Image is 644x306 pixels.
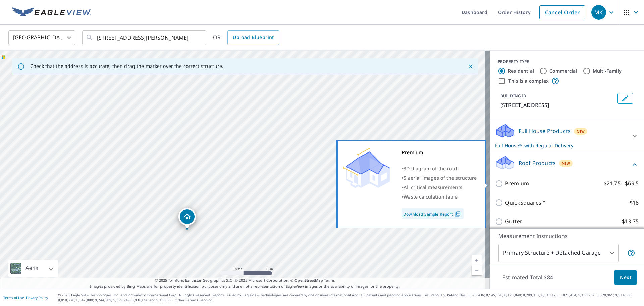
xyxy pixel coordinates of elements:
[500,101,614,109] p: [STREET_ADDRESS]
[519,159,556,167] p: Roof Products
[497,270,558,285] p: Estimated Total: $84
[617,93,633,104] button: Edit building 1
[402,192,477,202] div: •
[30,63,223,69] p: Check that the address is accurate, then drag the marker over the correct structure.
[591,5,606,20] div: MK
[604,179,639,188] p: $21.75 - $69.5
[404,165,457,172] span: 3D diagram of the roof
[23,260,42,277] div: Aerial
[498,244,619,262] div: Primary Structure + Detached Garage
[495,123,639,149] div: Full House ProductsNewFull House™ with Regular Delivery
[402,183,477,192] div: •
[505,217,522,226] p: Gutter
[577,129,585,134] span: New
[402,208,464,219] a: Download Sample Report
[402,148,477,157] div: Premium
[453,211,462,217] img: Pdf Icon
[404,175,477,181] span: 5 aerial images of the structure
[519,127,571,135] p: Full House Products
[627,249,635,257] span: Your report will include the primary structure and a detached garage if one exists.
[495,142,627,149] p: Full House™ with Regular Delivery
[12,7,91,17] img: EV Logo
[495,155,639,174] div: Roof ProductsNew
[614,270,637,285] button: Next
[500,93,526,99] p: BUILDING ID
[233,33,274,42] span: Upload Blueprint
[466,62,475,71] button: Close
[324,278,335,283] a: Terms
[402,173,477,183] div: •
[562,161,570,166] span: New
[593,68,622,74] label: Multi-Family
[227,30,279,45] a: Upload Blueprint
[539,5,585,19] a: Cancel Order
[505,179,529,188] p: Premium
[472,255,482,265] a: Current Level 19, Zoom In
[8,28,75,47] div: [GEOGRAPHIC_DATA]
[498,59,636,65] div: PROPERTY TYPE
[404,184,462,190] span: All critical measurements
[3,296,48,300] p: |
[97,28,193,47] input: Search by address or latitude-longitude
[26,295,48,300] a: Privacy Policy
[294,278,323,283] a: OpenStreetMap
[8,260,58,277] div: Aerial
[213,30,279,45] div: OR
[155,278,335,283] span: © 2025 TomTom, Earthstar Geographics SIO, © 2025 Microsoft Corporation, ©
[508,78,549,84] label: This is a complex
[622,217,639,226] p: $13.75
[508,68,534,74] label: Residential
[178,208,196,229] div: Dropped pin, building 1, Residential property, 2 Duke Dr Middletown, DE 19709
[343,148,390,188] img: Premium
[3,295,24,300] a: Terms of Use
[58,293,641,303] p: © 2025 Eagle View Technologies, Inc. and Pictometry International Corp. All Rights Reserved. Repo...
[404,193,458,200] span: Waste calculation table
[630,199,639,207] p: $18
[472,265,482,275] a: Current Level 19, Zoom Out
[402,164,477,173] div: •
[620,273,631,282] span: Next
[549,68,577,74] label: Commercial
[498,232,635,240] p: Measurement Instructions
[505,199,545,207] p: QuickSquares™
